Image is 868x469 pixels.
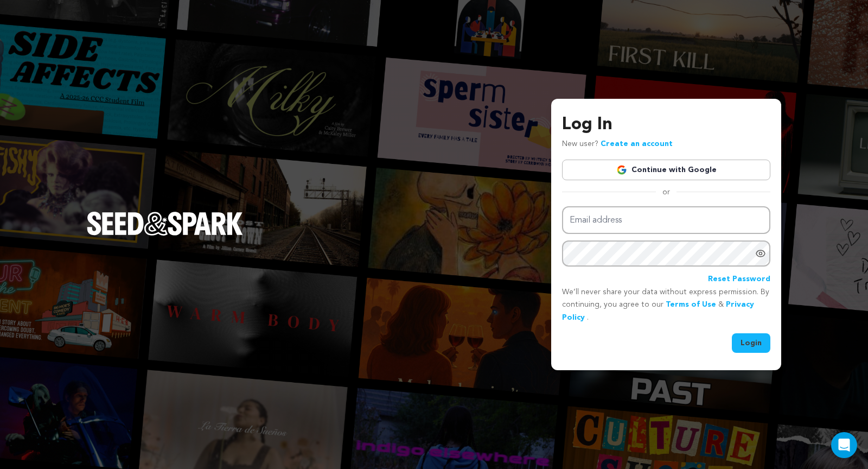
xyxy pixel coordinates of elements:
[831,432,857,458] div: Open Intercom Messenger
[601,140,673,148] a: Create an account
[562,138,673,151] p: New user?
[708,273,770,286] a: Reset Password
[666,301,716,308] a: Terms of Use
[562,206,770,234] input: Email address
[616,164,627,175] img: Google logo
[562,286,770,325] p: We’ll never share your data without express permission. By continuing, you agree to our & .
[755,248,766,259] a: Show password as plain text. Warning: this will display your password on the screen.
[562,112,770,138] h3: Log In
[87,212,243,236] img: Seed&Spark Logo
[732,333,770,353] button: Login
[562,160,770,180] a: Continue with Google
[87,212,243,257] a: Seed&Spark Homepage
[656,187,676,198] span: or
